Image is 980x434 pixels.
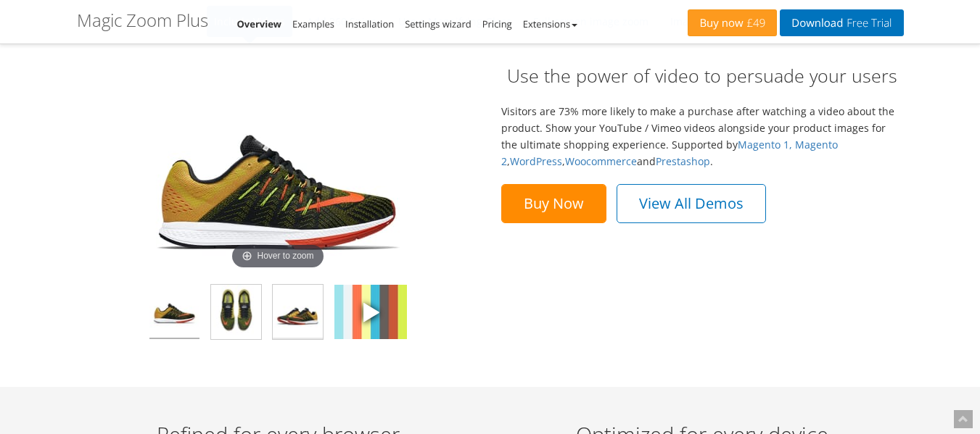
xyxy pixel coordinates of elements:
img: Magic Zoom Plus [133,70,423,273]
a: Buy Now [501,184,606,223]
h2: Use the power of video to persuade your users [501,63,904,88]
a: Installation [345,17,394,30]
a: View All Demos [617,184,766,223]
a: Buy now£49 [688,9,777,36]
a: Woocommerce [565,154,637,168]
img: Magic Zoom Plus [273,285,323,339]
a: Pricing [482,17,512,30]
a: Examples [292,17,334,30]
a: Overview [237,17,282,30]
a: Extensions [523,17,577,30]
img: Magic Zoom Plus [149,285,199,339]
div: Visitors are 73% more likely to make a purchase after watching a video about the product. Show yo... [501,63,904,223]
img: Magic Zoom Plus [334,285,407,339]
a: Settings wizard [405,17,472,30]
img: Magic Zoom Plus [211,285,261,339]
a: WordPress [510,154,562,168]
span: £49 [744,17,766,29]
h1: Magic Zoom Plus [77,11,208,30]
a: DownloadFree Trial [780,9,903,36]
a: Prestashop [656,154,710,168]
span: Free Trial [843,17,892,29]
a: Magic Zoom PlusHover to zoom [133,70,423,273]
